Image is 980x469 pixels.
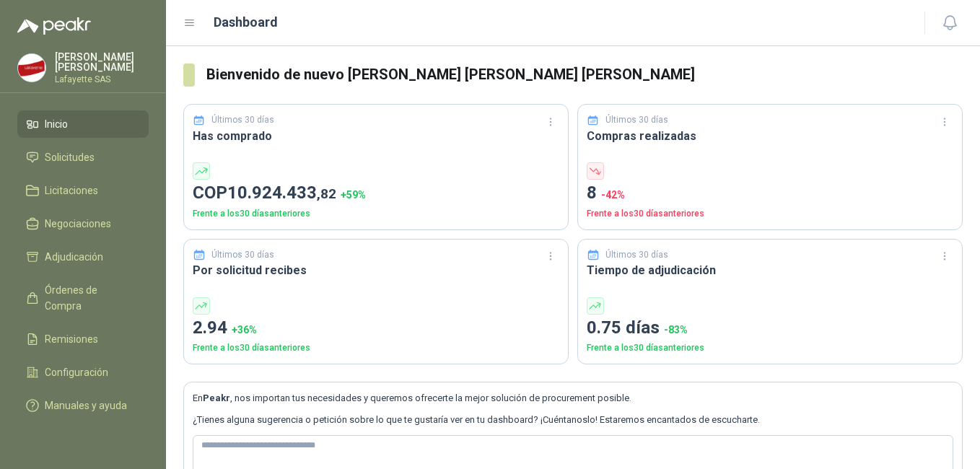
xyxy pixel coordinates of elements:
[193,391,953,406] p: En , nos importan tus necesidades y queremos ofrecerte la mejor solución de procurement posible.
[232,324,257,336] span: + 36 %
[17,243,149,271] a: Adjudicación
[17,359,149,386] a: Configuración
[341,189,366,201] span: + 59 %
[227,183,336,203] span: 10.924.433
[17,325,149,353] a: Remisiones
[587,207,953,221] p: Frente a los 30 días anteriores
[18,54,45,82] img: Company Logo
[214,12,278,32] h1: Dashboard
[605,248,668,262] p: Últimos 30 días
[206,63,963,86] h3: Bienvenido de nuevo [PERSON_NAME] [PERSON_NAME] [PERSON_NAME]
[193,207,559,221] p: Frente a los 30 días anteriores
[193,341,559,355] p: Frente a los 30 días anteriores
[45,116,68,132] span: Inicio
[211,248,274,262] p: Últimos 30 días
[45,282,135,314] span: Órdenes de Compra
[193,261,559,279] h3: Por solicitud recibes
[17,210,149,237] a: Negociaciones
[601,189,625,201] span: -42 %
[587,261,953,279] h3: Tiempo de adjudicación
[45,149,95,165] span: Solicitudes
[17,17,91,35] img: Logo peakr
[45,183,98,198] span: Licitaciones
[587,127,953,145] h3: Compras realizadas
[587,315,953,342] p: 0.75 días
[45,364,108,380] span: Configuración
[17,144,149,171] a: Solicitudes
[664,324,688,336] span: -83 %
[45,398,127,413] span: Manuales y ayuda
[17,392,149,419] a: Manuales y ayuda
[193,315,559,342] p: 2.94
[17,177,149,204] a: Licitaciones
[193,127,559,145] h3: Has comprado
[17,110,149,138] a: Inicio
[45,249,103,265] span: Adjudicación
[605,113,668,127] p: Últimos 30 días
[45,331,98,347] span: Remisiones
[587,180,953,207] p: 8
[45,216,111,232] span: Negociaciones
[55,52,149,72] p: [PERSON_NAME] [PERSON_NAME]
[211,113,274,127] p: Últimos 30 días
[317,185,336,202] span: ,82
[17,276,149,320] a: Órdenes de Compra
[55,75,149,84] p: Lafayette SAS
[203,393,230,403] b: Peakr
[193,180,559,207] p: COP
[193,413,953,427] p: ¿Tienes alguna sugerencia o petición sobre lo que te gustaría ver en tu dashboard? ¡Cuéntanoslo! ...
[587,341,953,355] p: Frente a los 30 días anteriores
